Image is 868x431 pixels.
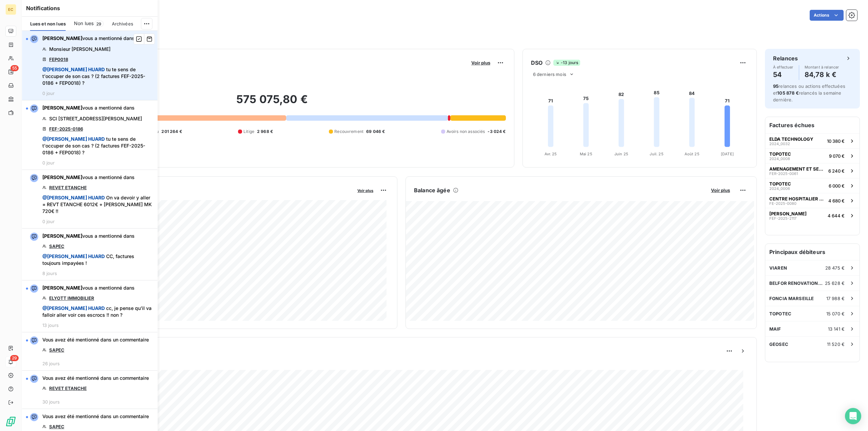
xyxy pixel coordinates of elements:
span: 10 380 € [827,138,845,144]
span: On va devoir y aller = REVT ETANCHE 6012€ + [PERSON_NAME] MK 720€ !! [42,194,154,215]
span: vous a mentionné dans [42,233,135,239]
span: [PERSON_NAME] [42,174,82,180]
span: Vous avez été mentionné dans un commentaire [42,336,149,343]
span: 55 [11,65,19,71]
button: TOPOTEC2024_00066 000 € [765,178,860,193]
a: FEF-2025-0186 [49,126,83,132]
span: @ [PERSON_NAME] HUARD [42,195,105,200]
span: Montant à relancer [805,65,839,69]
a: FEP0018 [49,57,68,62]
span: @ [PERSON_NAME] HUARD [42,66,105,72]
button: Voir plus [709,187,732,193]
span: @ [PERSON_NAME] HUARD [42,136,105,142]
span: Lues et non lues [30,21,66,26]
span: 0 jour [42,91,55,96]
span: 15 070 € [826,311,845,316]
h6: Principaux débiteurs [765,244,860,260]
button: [PERSON_NAME]vous a mentionné dansSAPEC @[PERSON_NAME] HUARD CC, factures toujours impayées !8 jours [22,229,158,280]
span: 4 644 € [828,213,845,218]
h6: Relances [773,54,798,62]
span: 13 141 € [828,326,845,332]
tspan: Août 25 [684,152,699,156]
span: [PERSON_NAME] [42,285,82,291]
tspan: Mai 25 [579,152,592,156]
span: [PERSON_NAME] [42,233,82,239]
div: EC [5,4,16,15]
span: VIAREN [769,265,787,271]
span: tu te sens de t'occuper de son cas ? (2 factures FEF-2025-0186 + FEP0018) ? [42,66,154,86]
span: Voir plus [471,60,490,65]
tspan: [DATE] [721,152,734,156]
button: TOPOTEC2024_00089 070 € [765,148,860,163]
button: CENTRE HOSPITALIER D'ARLESFE-2025-00804 680 € [765,193,860,208]
span: -13 jours [553,60,580,66]
span: Chiffre d'affaires mensuel [38,193,353,200]
span: 2024_0008 [769,157,790,161]
span: 105 878 € [777,90,798,96]
span: 9 070 € [829,153,845,159]
a: SAPEC [49,424,64,429]
span: vous a mentionné dans [42,104,135,111]
span: 17 988 € [826,296,845,301]
button: [PERSON_NAME]vous a mentionné dansMonsieur [PERSON_NAME]FEP0018 @[PERSON_NAME] HUARD tu te sens d... [22,31,158,100]
span: 6 derniers mois [533,72,566,77]
span: 26 jours [42,361,60,366]
button: [PERSON_NAME]vous a mentionné dansREVET ETANCHE @[PERSON_NAME] HUARD On va devoir y aller = REVT ... [22,170,158,229]
span: 11 520 € [827,341,845,347]
span: Archivées [112,21,133,26]
span: FONCIA MARSEILLE [769,296,814,301]
h4: 54 [773,69,793,80]
span: Voir plus [357,188,373,193]
button: [PERSON_NAME]vous a mentionné dansELYOTT IMMOBILIER @[PERSON_NAME] HUARD cc, je pense qu'il va fa... [22,280,158,332]
span: 0 jour [42,160,55,165]
span: TOPOTEC [769,181,791,187]
tspan: Juin 25 [614,152,628,156]
div: Open Intercom Messenger [845,408,861,424]
button: [PERSON_NAME]FEF-2025-21174 644 € [765,208,860,223]
h6: Balance âgée [414,186,450,194]
h2: 575 075,80 € [38,93,506,113]
span: 6 240 € [828,168,845,174]
span: [PERSON_NAME] [42,105,82,111]
span: -3 024 € [488,129,506,135]
span: 69 046 € [366,129,385,135]
h6: Notifications [26,4,154,12]
span: 95 [773,83,778,89]
span: [PERSON_NAME] [769,211,807,216]
span: FEF-2025-2117 [769,216,796,220]
span: @ [PERSON_NAME] HUARD [42,253,105,259]
a: SAPEC [49,347,64,353]
span: Litige [243,129,254,135]
button: Vous avez été mentionné dans un commentaireSAPEC26 jours [22,332,158,371]
span: À effectuer [773,65,793,69]
span: 30 jours [42,399,60,405]
span: relances ou actions effectuées et relancés la semaine dernière. [773,83,845,102]
a: REVET ETANCHE [49,185,87,190]
span: vous a mentionné dans [42,285,135,291]
span: 29 [94,21,103,27]
span: 29 [10,355,19,361]
button: Vous avez été mentionné dans un commentaireREVET ETANCHE30 jours [22,371,158,409]
button: Voir plus [469,60,492,66]
button: Voir plus [355,187,375,193]
span: Monsieur [PERSON_NAME] [49,46,111,53]
span: AMENAGEMENT ET SERVICES [769,166,826,172]
span: TOPOTEC [769,311,791,316]
span: @ [PERSON_NAME] HUARD [42,305,105,311]
span: CC, factures toujours impayées ! [42,253,154,267]
span: ELDA TECHNOLOGY [769,136,813,142]
span: Recouvrement [334,129,363,135]
span: GEOSEC [769,341,788,347]
span: SCI [STREET_ADDRESS][PERSON_NAME] [49,115,142,122]
span: CENTRE HOSPITALIER D'ARLES [769,196,826,201]
span: Vous avez été mentionné dans un commentaire [42,375,149,381]
span: FE-2025-0080 [769,201,796,205]
span: 28 475 € [825,265,845,271]
span: Voir plus [711,188,730,193]
span: 201 264 € [161,129,182,135]
button: AMENAGEMENT ET SERVICESFER-2025-00616 240 € [765,163,860,178]
span: TOPOTEC [769,151,791,157]
span: Vous avez été mentionné dans un commentaire [42,413,149,420]
span: MAIF [769,326,781,332]
span: Avoirs non associés [447,129,485,135]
